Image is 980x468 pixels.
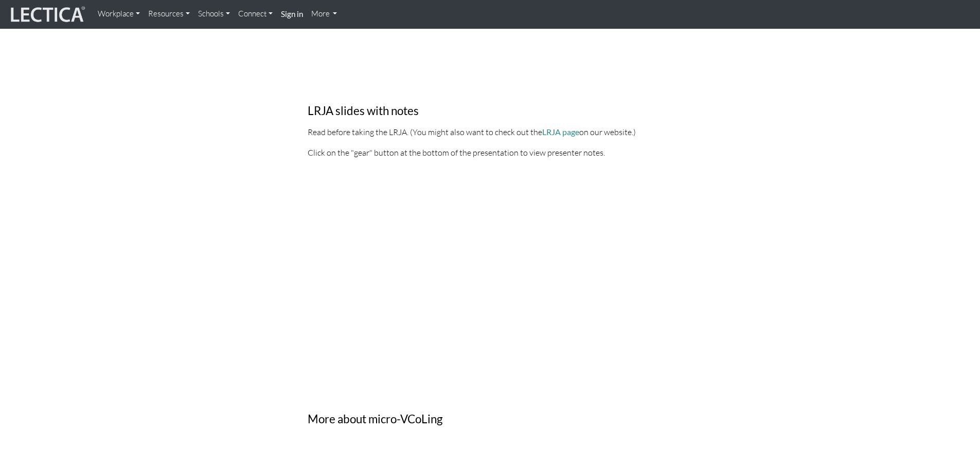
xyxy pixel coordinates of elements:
a: More [307,4,342,24]
a: Schools [194,4,234,24]
strong: Sign in [281,9,303,18]
a: LRJA page [542,127,579,137]
a: Resources [144,4,194,24]
h3: More about micro-VCoLing [308,413,673,426]
a: Workplace [94,4,144,24]
p: Read before taking the LRJA. (You might also want to check out the on our website.) [308,126,673,138]
h3: LRJA slides with notes [308,105,673,118]
img: lecticalive [8,5,85,24]
a: Sign in [277,4,307,25]
a: Connect [234,4,277,24]
p: Click on the "gear" button at the bottom of the presentation to view presenter notes. [308,146,673,159]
